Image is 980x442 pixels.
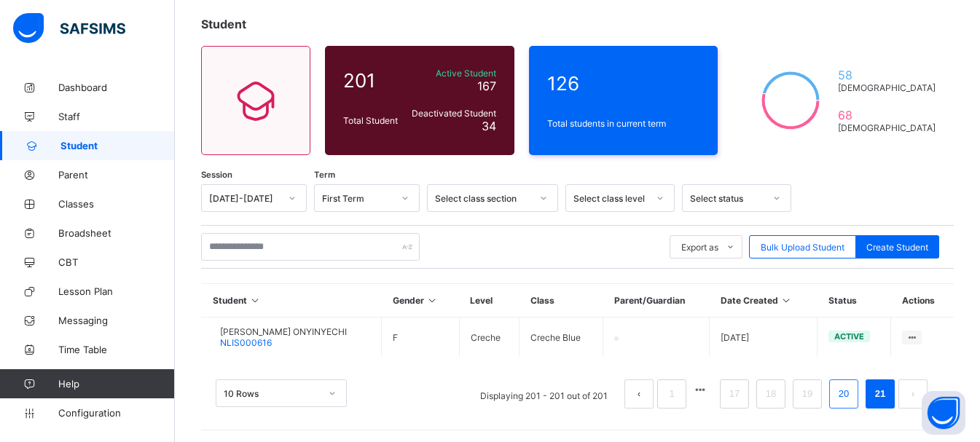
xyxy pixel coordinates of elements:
[459,317,520,358] td: Creche
[202,284,382,317] th: Student
[382,284,460,317] th: Gender
[58,198,175,210] span: Classes
[624,379,654,409] button: prev page
[720,379,749,409] li: 17
[224,388,320,399] div: 10 Rows
[725,384,744,403] a: 17
[220,337,272,348] span: NLIS000616
[573,193,648,204] div: Select class level
[866,379,895,409] li: 21
[761,384,780,403] a: 18
[459,284,520,317] th: Level
[249,295,262,306] i: Sort in Ascending Order
[343,69,402,92] span: 201
[58,169,175,181] span: Parent
[201,170,232,180] span: Session
[409,68,496,79] span: Active Student
[13,13,125,44] img: safsims
[482,119,496,133] span: 34
[793,379,822,409] li: 19
[435,193,531,204] div: Select class section
[469,379,619,409] li: Displaying 201 - 201 out of 201
[58,111,175,122] span: Staff
[477,79,496,93] span: 167
[340,111,406,130] div: Total Student
[220,326,347,337] span: [PERSON_NAME] ONYINYECHI
[603,284,710,317] th: Parent/Guardian
[520,317,603,358] td: Creche Blue
[761,242,844,253] span: Bulk Upload Student
[780,295,793,306] i: Sort in Ascending Order
[838,82,936,93] span: [DEMOGRAPHIC_DATA]
[834,384,853,403] a: 20
[871,384,890,403] a: 21
[58,82,175,93] span: Dashboard
[201,17,246,31] span: Student
[382,317,460,358] td: F
[426,295,439,306] i: Sort in Ascending Order
[866,242,928,253] span: Create Student
[690,193,764,204] div: Select status
[838,108,936,122] span: 68
[58,256,175,268] span: CBT
[798,384,817,403] a: 19
[891,284,954,317] th: Actions
[314,170,335,180] span: Term
[756,379,785,409] li: 18
[838,122,936,133] span: [DEMOGRAPHIC_DATA]
[58,315,175,326] span: Messaging
[681,242,718,253] span: Export as
[624,379,654,409] li: 上一页
[818,284,891,317] th: Status
[322,193,393,204] div: First Term
[547,118,700,129] span: Total students in current term
[409,108,496,119] span: Deactivated Student
[547,72,700,95] span: 126
[657,379,686,409] li: 1
[710,317,818,358] td: [DATE]
[922,391,965,435] button: Open asap
[58,407,174,419] span: Configuration
[58,227,175,239] span: Broadsheet
[58,285,175,297] span: Lesson Plan
[898,379,928,409] button: next page
[898,379,928,409] li: 下一页
[209,193,280,204] div: [DATE]-[DATE]
[58,378,174,390] span: Help
[665,384,678,403] a: 1
[60,140,175,151] span: Student
[710,284,818,317] th: Date Created
[829,379,858,409] li: 20
[838,68,936,82] span: 58
[58,344,175,355] span: Time Table
[520,284,603,317] th: Class
[834,331,864,342] span: active
[690,379,710,400] li: 向前 5 页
